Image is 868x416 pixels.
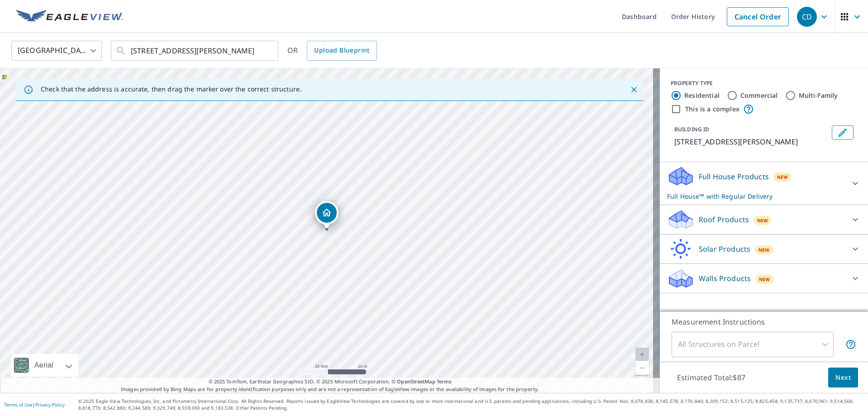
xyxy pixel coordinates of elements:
[727,7,789,26] a: Cancel Order
[397,378,435,385] a: OpenStreetMap
[797,7,817,27] div: CD
[835,372,851,383] span: Next
[437,378,452,385] a: Terms
[777,173,788,181] span: New
[671,79,857,87] div: PROPERTY TYPE
[699,171,769,182] p: Full House Products
[759,276,770,283] span: New
[307,41,377,61] a: Upload Blueprint
[287,41,377,61] div: OR
[78,398,863,411] p: © 2025 Eagle View Technologies, Inc. and Pictometry International Corp. All Rights Reserved. Repo...
[314,45,369,56] span: Upload Blueprint
[5,402,33,408] a: Terms of Use
[41,85,301,93] p: Check that the address is accurate, then drag the marker over the correct structure.
[799,91,838,100] label: Multi-Family
[11,354,78,377] div: Aerial
[828,368,858,388] button: Next
[667,166,861,201] div: Full House ProductsNewFull House™ with Regular Delivery
[35,402,65,408] a: Privacy Policy
[674,136,828,147] p: [STREET_ADDRESS][PERSON_NAME]
[672,332,834,357] div: All Structures on Parcel
[209,378,452,386] span: © 2025 TomTom, Earthstar Geographics SIO, © 2025 Microsoft Corporation, ©
[670,368,753,387] p: Estimated Total: $87
[699,244,750,254] p: Solar Products
[32,354,56,377] div: Aerial
[667,268,861,289] div: Walls ProductsNew
[16,10,123,24] img: EV Logo
[699,214,749,225] p: Roof Products
[832,125,854,140] button: Edit building 1
[699,273,751,284] p: Walls Products
[674,125,709,133] p: BUILDING ID
[685,105,739,114] label: This is a complex
[667,209,861,230] div: Roof ProductsNew
[684,91,720,100] label: Residential
[628,84,640,96] button: Close
[667,238,861,260] div: Solar ProductsNew
[672,316,856,327] p: Measurement Instructions
[845,339,856,350] span: Your report will include each building or structure inside the parcel boundary. In some cases, du...
[758,246,770,253] span: New
[635,361,649,375] a: Current Level 20, Zoom Out
[740,91,778,100] label: Commercial
[667,191,844,201] p: Full House™ with Regular Delivery
[11,38,102,63] div: [GEOGRAPHIC_DATA]
[131,38,260,63] input: Search by address or latitude-longitude
[635,348,649,361] a: Current Level 20, Zoom In Disabled
[5,402,65,407] p: |
[757,217,768,224] span: New
[315,201,339,229] div: Dropped pin, building 1, Residential property, 8557 Ardelia Ave Saint Louis, MO 63114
